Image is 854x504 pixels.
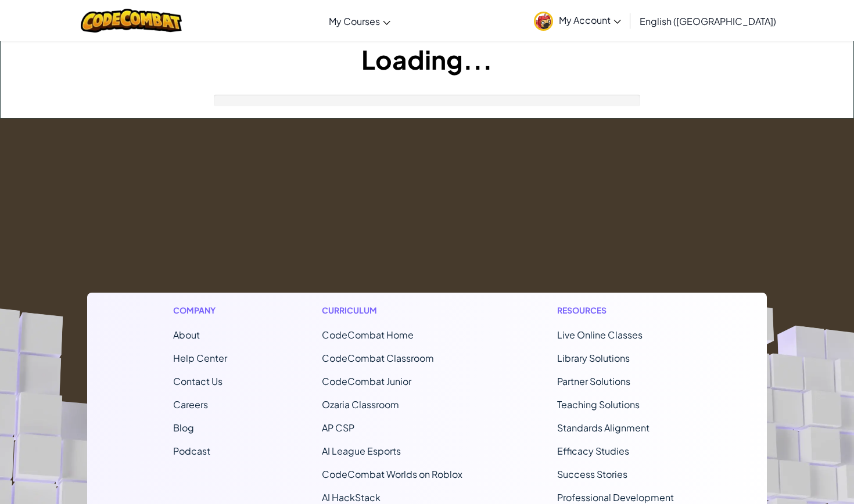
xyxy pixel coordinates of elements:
[173,304,227,316] h1: Company
[322,398,399,411] a: Ozaria Classroom
[81,9,182,33] img: CodeCombat logo
[557,304,681,316] h1: Resources
[323,5,396,37] a: My Courses
[557,491,674,503] a: Professional Development
[322,491,381,503] a: AI HackStack
[173,445,210,457] a: Podcast
[322,422,354,434] a: AP CSP
[173,375,223,387] span: Contact Us
[557,375,630,387] a: Partner Solutions
[322,352,434,364] a: CodeCombat Classroom
[1,41,853,77] h1: Loading...
[634,5,782,37] a: English ([GEOGRAPHIC_DATA])
[557,329,643,341] a: Live Online Classes
[557,468,627,480] a: Success Stories
[322,329,414,341] span: CodeCombat Home
[173,422,194,434] a: Blog
[322,468,462,480] a: CodeCombat Worlds on Roblox
[557,352,630,364] a: Library Solutions
[557,445,629,457] a: Efficacy Studies
[640,15,776,27] span: English ([GEOGRAPHIC_DATA])
[528,2,627,39] a: My Account
[173,329,200,341] a: About
[173,398,208,411] a: Careers
[534,12,553,31] img: avatar
[322,445,401,457] a: AI League Esports
[557,422,650,434] a: Standards Alignment
[557,398,640,411] a: Teaching Solutions
[173,352,227,364] a: Help Center
[322,304,462,316] h1: Curriculum
[559,14,621,26] span: My Account
[329,15,380,27] span: My Courses
[322,375,411,387] a: CodeCombat Junior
